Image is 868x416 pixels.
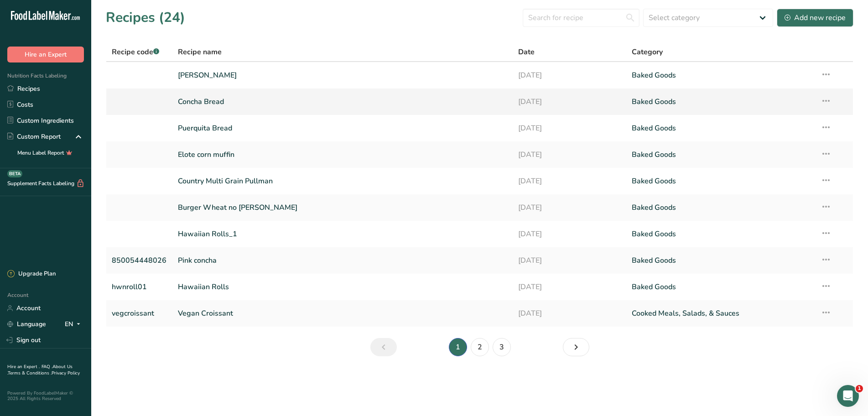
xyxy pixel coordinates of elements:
[7,132,61,141] div: Custom Report
[7,316,46,332] a: Language
[178,66,507,85] a: [PERSON_NAME]
[518,304,621,323] a: [DATE]
[518,277,621,296] a: [DATE]
[632,198,810,217] a: Baked Goods
[178,304,507,323] a: Vegan Croissant
[632,92,810,111] a: Baked Goods
[178,145,507,164] a: Elote corn muffin
[178,47,222,57] span: Recipe name
[112,277,167,296] a: hwnroll01
[7,390,84,401] div: Powered By FoodLabelMaker © 2025 All Rights Reserved
[178,277,507,296] a: Hawaiian Rolls
[7,47,84,62] button: Hire an Expert
[518,92,621,111] a: [DATE]
[178,224,507,244] a: Hawaiian Rolls_1
[518,47,535,57] span: Date
[632,277,810,296] a: Baked Goods
[112,304,167,323] a: vegcroissant
[370,338,397,356] a: Previous page
[785,12,846,23] div: Add new recipe
[518,251,621,270] a: [DATE]
[178,172,507,191] a: Country Multi Grain Pullman
[632,304,810,323] a: Cooked Meals, Salads, & Sauces
[106,7,185,28] h1: Recipes (24)
[837,385,859,407] iframe: Intercom live chat
[7,270,56,279] div: Upgrade Plan
[178,251,507,270] a: Pink concha
[518,66,621,85] a: [DATE]
[112,47,159,57] span: Recipe code
[471,338,489,356] a: Page 2.
[518,224,621,244] a: [DATE]
[777,9,853,27] button: Add new recipe
[7,364,73,376] a: About Us .
[563,338,589,356] a: Next page
[856,385,863,392] span: 1
[178,119,507,138] a: Puerquita Bread
[52,370,80,376] a: Privacy Policy
[632,119,810,138] a: Baked Goods
[42,364,52,370] a: FAQ .
[518,145,621,164] a: [DATE]
[518,119,621,138] a: [DATE]
[632,66,810,85] a: Baked Goods
[65,319,84,330] div: EN
[523,9,639,27] input: Search for recipe
[632,145,810,164] a: Baked Goods
[632,224,810,244] a: Baked Goods
[7,364,40,370] a: Hire an Expert .
[632,47,663,57] span: Category
[518,172,621,191] a: [DATE]
[632,172,810,191] a: Baked Goods
[493,338,511,356] a: Page 3.
[178,92,507,111] a: Concha Bread
[178,198,507,217] a: Burger Wheat no [PERSON_NAME]
[112,251,167,270] a: 850054448026
[8,370,52,376] a: Terms & Conditions .
[632,251,810,270] a: Baked Goods
[7,170,22,177] div: BETA
[518,198,621,217] a: [DATE]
